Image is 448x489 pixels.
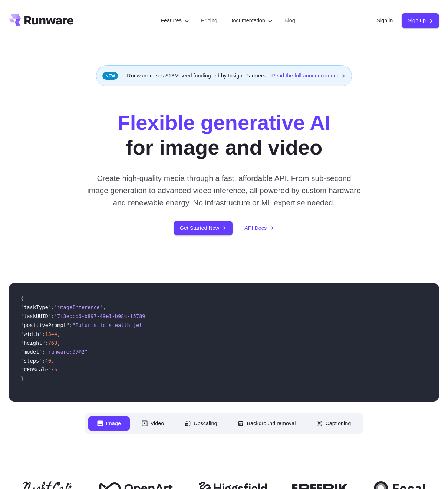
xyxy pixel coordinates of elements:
[21,322,69,328] span: "positivePrompt"
[229,416,304,431] button: Background removal
[201,16,217,25] a: Pricing
[376,16,393,25] a: Sign in
[21,331,42,337] span: "width"
[21,313,51,319] span: "taskUUID"
[244,224,274,232] a: API Docs
[51,304,54,310] span: :
[42,349,45,355] span: :
[21,295,24,301] span: {
[284,16,295,25] a: Blog
[88,349,90,355] span: ,
[402,13,439,28] a: Sign up
[48,340,57,346] span: 768
[229,16,273,25] label: Documentation
[117,110,330,160] h1: for image and video
[51,313,54,319] span: :
[45,358,51,364] span: 40
[54,313,169,319] span: "7f3ebcb6-b897-49e1-b98c-f5789d2d40d7"
[86,172,362,209] p: Create high-quality media through a fast, affordable API. From sub-second image generation to adv...
[21,304,51,310] span: "taskType"
[42,331,45,337] span: :
[21,367,51,373] span: "CFGScale"
[174,221,233,235] a: Get Started Now
[21,349,42,355] span: "model"
[54,367,57,373] span: 5
[307,416,360,431] button: Captioning
[69,322,72,328] span: :
[21,358,42,364] span: "steps"
[57,331,60,337] span: ,
[51,367,54,373] span: :
[51,358,54,364] span: ,
[54,304,103,310] span: "imageInference"
[96,65,352,86] div: Runware raises $13M seed funding led by Insight Partners
[72,322,349,328] span: "Futuristic stealth jet streaking through a neon-lit cityscape with glowing purple exhaust"
[9,14,73,26] a: Go to /
[271,72,346,80] a: Read the full announcement
[45,349,88,355] span: "runware:97@2"
[45,331,57,337] span: 1344
[45,340,48,346] span: :
[176,416,226,431] button: Upscaling
[117,111,330,134] strong: Flexible generative AI
[103,304,106,310] span: ,
[21,376,24,381] span: }
[21,340,45,346] span: "height"
[88,416,130,431] button: Image
[133,416,173,431] button: Video
[57,340,60,346] span: ,
[42,358,45,364] span: :
[161,16,189,25] label: Features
